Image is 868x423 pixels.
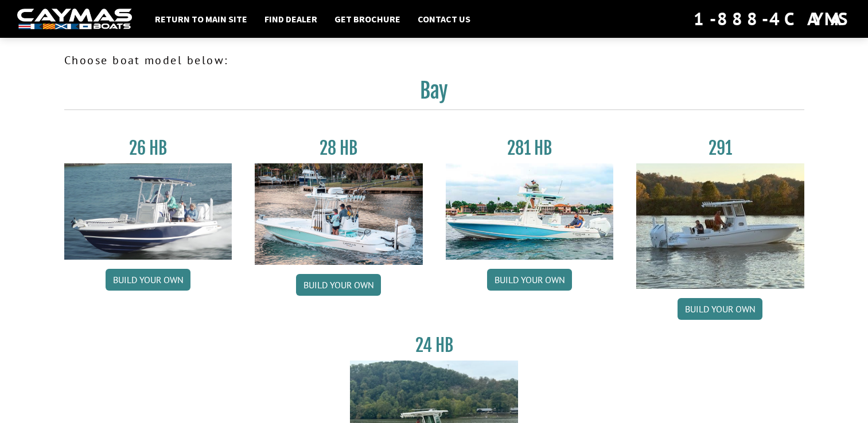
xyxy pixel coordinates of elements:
[17,9,132,30] img: white-logo-c9c8dbefe5ff5ceceb0f0178aa75bf4bb51f6bca0971e226c86eb53dfe498488.png
[487,269,572,291] a: Build your own
[64,138,232,159] h3: 26 HB
[64,163,232,260] img: 26_new_photo_resized.jpg
[446,163,614,260] img: 28-hb-twin.jpg
[329,11,406,26] a: Get Brochure
[64,52,804,69] p: Choose boat model below:
[255,163,423,265] img: 28_hb_thumbnail_for_caymas_connect.jpg
[255,138,423,159] h3: 28 HB
[446,138,614,159] h3: 281 HB
[636,163,804,289] img: 291_Thumbnail.jpg
[678,298,762,320] a: Build your own
[412,11,476,26] a: Contact Us
[149,11,253,26] a: Return to main site
[106,269,190,291] a: Build your own
[636,138,804,159] h3: 291
[694,6,851,32] div: 1-888-4CAYMAS
[259,11,323,26] a: Find Dealer
[350,335,518,356] h3: 24 HB
[296,274,381,296] a: Build your own
[64,78,804,110] h2: Bay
